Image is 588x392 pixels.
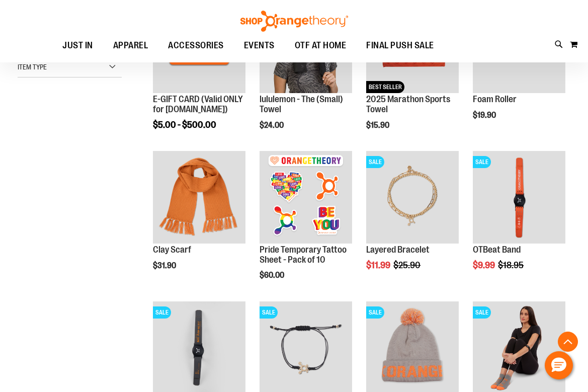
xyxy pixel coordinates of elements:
span: $11.99 [366,260,392,270]
a: Layered BraceletSALE [366,151,459,245]
a: Layered Bracelet [366,245,430,255]
a: Pride Temporary Tattoo Sheet - Pack of 10 [260,151,352,245]
span: $9.99 [473,260,496,270]
button: Hello, have a question? Let’s chat. [545,351,573,379]
span: SALE [473,306,491,319]
a: APPAREL [103,34,158,57]
a: Foam Roller [473,94,517,104]
span: BEST SELLER [366,81,404,93]
a: Clay Scarf [153,245,191,255]
span: JUST IN [62,34,93,57]
a: EVENTS [234,34,285,57]
a: Clay Scarf [153,151,245,245]
span: ACCESSORIES [168,34,224,57]
span: SALE [260,306,278,319]
a: JUST IN [52,34,103,57]
a: E-GIFT CARD (Valid ONLY for [DOMAIN_NAME]) [153,94,243,114]
a: OTBeat BandSALE [473,151,565,245]
span: APPAREL [113,34,148,57]
div: product [468,146,570,295]
span: EVENTS [244,34,275,57]
a: lululemon - The (Small) Towel [260,94,343,114]
span: $25.90 [393,260,422,270]
img: Shop Orangetheory [239,11,350,32]
span: $31.90 [153,261,178,270]
span: SALE [153,306,171,319]
a: Pride Temporary Tattoo Sheet - Pack of 10 [260,245,347,265]
img: Layered Bracelet [366,151,459,244]
img: Pride Temporary Tattoo Sheet - Pack of 10 [260,151,352,244]
a: FINAL PUSH SALE [356,34,444,57]
div: product [148,146,250,295]
a: ACCESSORIES [158,34,234,57]
div: product [255,146,357,305]
img: OTBeat Band [473,151,565,244]
button: Back To Top [558,332,578,352]
span: $15.90 [366,121,391,130]
a: 2025 Marathon Sports Towel [366,94,450,114]
span: SALE [473,156,491,168]
a: OTF AT HOME [285,34,357,57]
span: Item Type [18,63,47,71]
span: FINAL PUSH SALE [366,34,434,57]
div: product [361,146,464,295]
span: SALE [366,306,384,319]
span: $24.00 [260,121,285,130]
img: Clay Scarf [153,151,245,244]
span: $5.00 - $500.00 [153,120,216,130]
span: $60.00 [260,271,286,280]
span: $18.95 [498,260,525,270]
a: OTBeat Band [473,245,521,255]
span: SALE [366,156,384,168]
span: OTF AT HOME [295,34,347,57]
span: $19.90 [473,111,497,120]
